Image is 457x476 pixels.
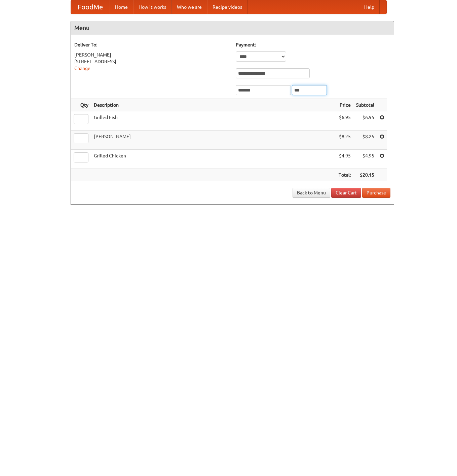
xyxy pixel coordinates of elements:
th: Total: [336,169,353,181]
h4: Menu [71,21,394,35]
td: $8.25 [353,131,377,150]
th: Price [336,99,353,111]
td: Grilled Chicken [91,150,336,169]
a: Help [359,0,380,14]
td: $6.95 [336,111,353,131]
th: Description [91,99,336,111]
h5: Deliver To: [74,41,229,48]
a: Clear Cart [331,188,361,198]
th: Subtotal [353,99,377,111]
a: Home [110,0,133,14]
td: Grilled Fish [91,111,336,131]
td: $6.95 [353,111,377,131]
div: [STREET_ADDRESS] [74,58,229,65]
th: Qty [71,99,91,111]
td: [PERSON_NAME] [91,131,336,150]
th: $20.15 [353,169,377,181]
h5: Payment: [236,41,390,48]
td: $4.95 [336,150,353,169]
a: How it works [133,0,172,14]
td: $4.95 [353,150,377,169]
a: Back to Menu [293,188,330,198]
a: Change [74,66,90,71]
td: $8.25 [336,131,353,150]
a: Who we are [172,0,207,14]
a: FoodMe [71,0,110,14]
button: Purchase [362,188,390,198]
div: [PERSON_NAME] [74,51,229,58]
a: Recipe videos [207,0,247,14]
